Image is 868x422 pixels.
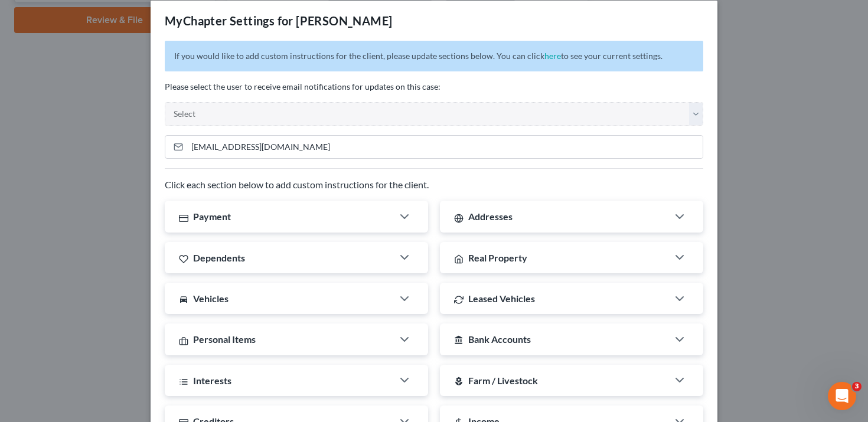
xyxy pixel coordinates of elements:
span: Interests [193,375,231,386]
span: If you would like to add custom instructions for the client, please update sections below. [174,51,495,61]
span: Farm / Livestock [468,375,538,386]
span: Bank Accounts [468,333,531,345]
div: MyChapter Settings for [PERSON_NAME] [165,12,392,29]
i: directions_car [179,295,188,304]
i: local_florist [454,377,464,386]
a: here [544,51,561,61]
span: Addresses [468,211,513,222]
span: Personal Items [193,333,256,345]
span: 3 [852,382,862,391]
p: Please select the user to receive email notifications for updates on this case: [165,81,703,93]
span: Payment [193,211,231,222]
span: Dependents [193,252,245,263]
span: You can click to see your current settings. [497,51,663,61]
p: Click each section below to add custom instructions for the client. [165,178,703,192]
span: Leased Vehicles [468,293,535,304]
iframe: Intercom live chat [828,382,856,410]
span: Vehicles [193,293,229,304]
span: Real Property [468,252,527,263]
i: account_balance [454,335,464,345]
input: Enter email... [187,136,703,158]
